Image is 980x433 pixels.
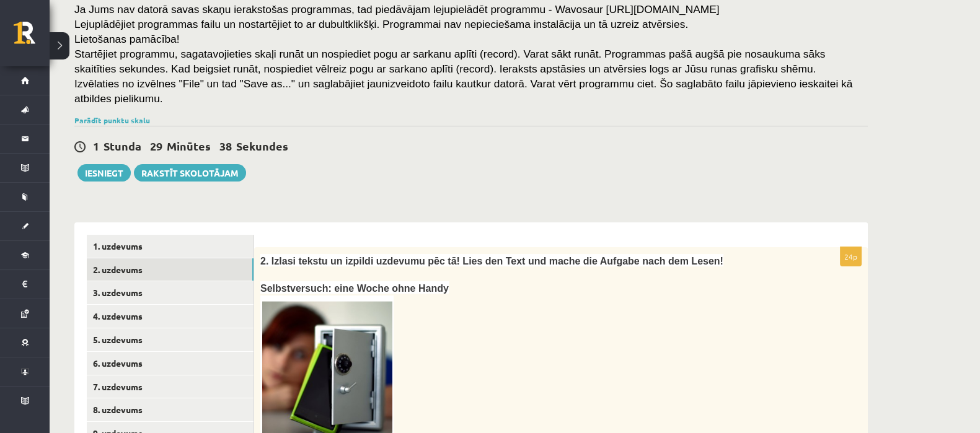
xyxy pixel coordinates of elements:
span: Stunda [104,139,141,153]
span: Ja Jums nav datorā savas skaņu ierakstošas programmas, tad piedāvājam lejupielādēt programmu - Wa... [74,3,719,15]
a: 6. uzdevums [87,352,254,375]
span: Selbstversuch: eine Woche ohne Handy [260,283,449,294]
span: Lietošanas pamācība! [74,33,180,45]
a: 2. uzdevums [87,258,254,281]
a: 8. uzdevums [87,398,254,421]
span: Startējiet programmu, sagatavojieties skaļi runāt un nospiediet pogu ar sarkanu aplīti (record). ... [74,48,852,105]
span: 2. Izlasi tekstu un izpildi uzdevumu pēc tā! Lies den Text und mache die Aufgabe nach dem Lesen! [260,256,723,266]
a: Parādīt punktu skalu [74,115,150,125]
span: Minūtes [167,139,211,153]
button: Iesniegt [77,164,131,182]
span: 29 [150,139,162,153]
a: Rīgas 1. Tālmācības vidusskola [14,22,50,53]
a: 1. uzdevums [87,235,254,258]
span: Sekundes [236,139,288,153]
a: Rakstīt skolotājam [134,164,246,182]
a: 5. uzdevums [87,328,254,351]
a: 3. uzdevums [87,281,254,304]
span: Lejuplādējiet programmas failu un nostartējiet to ar dubultklikšķi. Programmai nav nepieciešama i... [74,18,688,30]
span: 38 [219,139,232,153]
a: 4. uzdevums [87,305,254,328]
span: 1 [93,139,99,153]
p: 24p [840,247,862,266]
a: 7. uzdevums [87,375,254,398]
body: Bagātinātā teksta redaktors, wiswyg-editor-user-answer-47024992285580 [12,12,588,25]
